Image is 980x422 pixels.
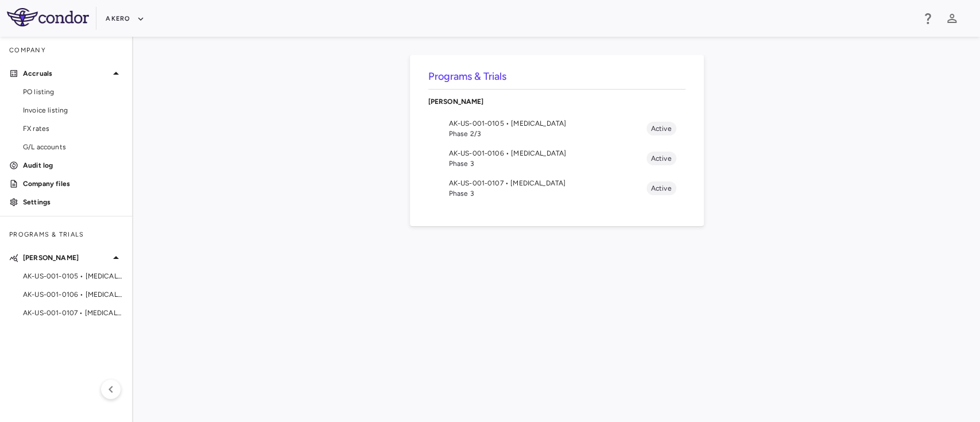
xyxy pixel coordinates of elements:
[23,68,109,79] p: Accruals
[428,173,685,203] li: AK-US-001-0107 • [MEDICAL_DATA]Phase 3Active
[449,188,646,199] span: Phase 3
[23,197,123,207] p: Settings
[428,144,685,173] li: AK-US-001-0106 • [MEDICAL_DATA]Phase 3Active
[23,253,109,263] p: [PERSON_NAME]
[23,308,123,318] span: AK-US-001-0107 • [MEDICAL_DATA]
[23,123,123,134] span: FX rates
[646,153,676,164] span: Active
[106,10,144,28] button: Akero
[428,96,685,107] p: [PERSON_NAME]
[449,178,646,188] span: AK-US-001-0107 • [MEDICAL_DATA]
[449,148,646,158] span: AK-US-001-0106 • [MEDICAL_DATA]
[646,123,676,134] span: Active
[23,271,123,281] span: AK-US-001-0105 • [MEDICAL_DATA]
[646,183,676,193] span: Active
[449,129,646,139] span: Phase 2/3
[449,158,646,169] span: Phase 3
[428,114,685,144] li: AK-US-001-0105 • [MEDICAL_DATA]Phase 2/3Active
[428,90,685,114] div: [PERSON_NAME]
[428,69,685,84] h6: Programs & Trials
[23,179,123,189] p: Company files
[23,105,123,115] span: Invoice listing
[7,8,89,26] img: logo-full-SnFGN8VE.png
[449,118,646,129] span: AK-US-001-0105 • [MEDICAL_DATA]
[23,142,123,152] span: G/L accounts
[23,87,123,97] span: PO listing
[23,160,123,171] p: Audit log
[23,289,123,300] span: AK-US-001-0106 • [MEDICAL_DATA]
